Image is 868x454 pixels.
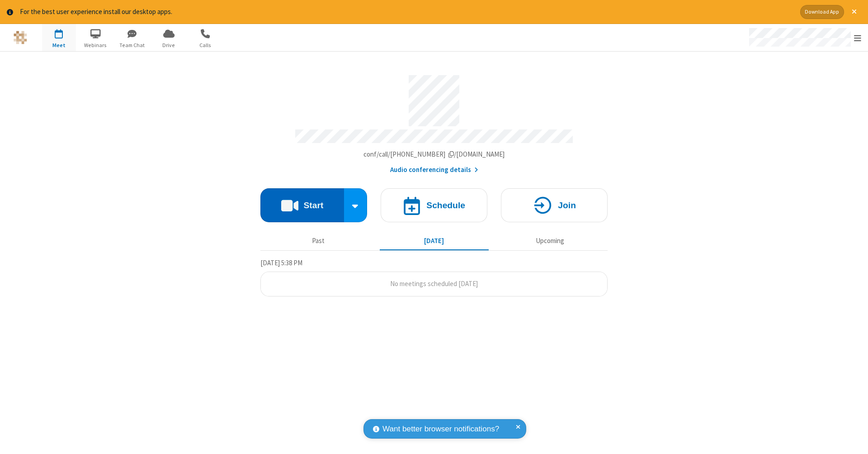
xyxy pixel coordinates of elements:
span: [DATE] 5:38 PM [260,258,302,267]
button: Logo [3,24,37,51]
h4: Schedule [426,201,465,210]
button: Close alert [847,5,861,19]
div: Start conference options [344,188,368,222]
span: Drive [152,41,186,49]
span: Webinars [79,41,113,49]
button: Upcoming [495,233,604,250]
button: Schedule [381,188,487,222]
button: Download App [800,5,844,19]
div: Open menu [741,24,868,51]
button: Audio conferencing details [390,165,478,175]
button: [DATE] [380,233,489,250]
button: Copy my meeting room linkCopy my meeting room link [363,149,505,160]
span: Copy my meeting room link [363,150,505,158]
span: Want better browser notifications? [382,423,499,435]
span: No meetings scheduled [DATE] [390,279,478,288]
h4: Join [558,201,576,210]
button: Join [501,188,608,222]
h4: Start [303,201,323,210]
button: Start [260,188,344,222]
button: Past [264,233,373,250]
div: For the best user experience install our desktop apps. [20,7,793,17]
section: Today's Meetings [260,258,608,296]
span: Team Chat [115,41,149,49]
img: QA Selenium DO NOT DELETE OR CHANGE [14,31,27,44]
span: Meet [42,41,76,49]
section: Account details [260,68,608,175]
span: Calls [189,41,222,49]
